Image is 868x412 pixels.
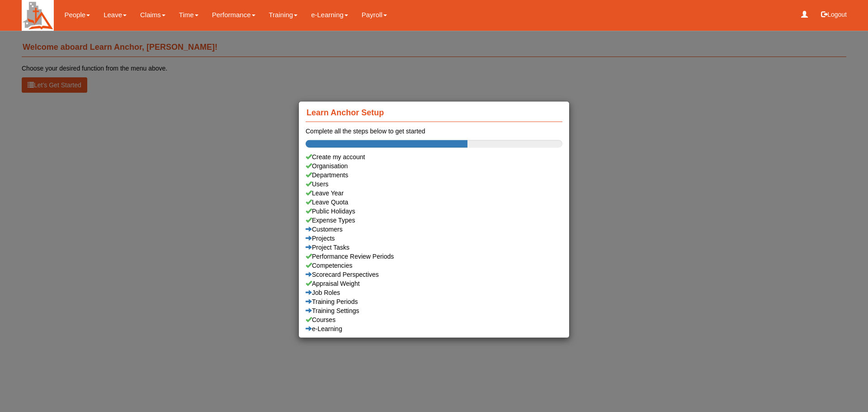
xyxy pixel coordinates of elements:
a: e-Learning [306,324,562,333]
a: Performance Review Periods [306,252,562,261]
a: Public Holidays [306,207,562,216]
a: Training Settings [306,306,562,315]
a: Customers [306,225,562,234]
a: Users [306,180,562,189]
a: Job Roles [306,288,562,297]
a: Organisation [306,161,562,170]
h4: Learn Anchor Setup [306,104,562,122]
a: Leave Year [306,189,562,198]
a: Leave Quota [306,198,562,207]
div: Complete all the steps below to get started [306,127,562,136]
a: Appraisal Weight [306,279,562,288]
a: Expense Types [306,216,562,225]
a: Competencies [306,261,562,270]
a: Training Periods [306,297,562,306]
a: Projects [306,234,562,243]
a: Project Tasks [306,243,562,252]
a: Departments [306,170,562,180]
a: Courses [306,315,562,324]
a: Scorecard Perspectives [306,270,562,279]
div: Create my account [306,152,562,161]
